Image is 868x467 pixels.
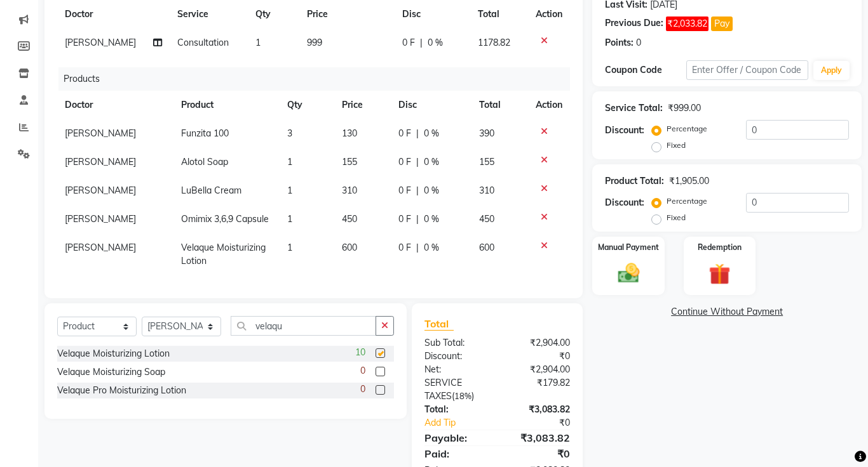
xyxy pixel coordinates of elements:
[402,36,415,49] span: 0 F
[416,184,419,197] span: |
[177,37,229,48] span: Consultation
[813,61,850,80] button: Apply
[424,317,454,331] span: Total
[173,91,280,119] th: Product
[424,155,439,169] span: 0 %
[498,350,580,363] div: ₹0
[669,174,709,188] div: ₹1,905.00
[424,184,439,197] span: 0 %
[360,383,365,396] span: 0
[415,416,511,430] a: Add Tip
[711,16,733,31] button: Pay
[57,91,173,119] th: Doctor
[605,196,644,209] div: Discount:
[420,36,423,49] span: |
[415,403,498,416] div: Total:
[667,140,686,151] label: Fixed
[65,242,136,253] span: [PERSON_NAME]
[334,91,391,119] th: Price
[58,67,580,91] div: Products
[424,127,439,140] span: 0 %
[416,127,419,140] span: |
[287,185,292,196] span: 1
[595,305,859,319] a: Continue Without Payment
[181,242,266,266] span: Velaque Moisturizing Lotion
[605,63,686,77] div: Coupon Code
[398,155,411,169] span: 0 F
[287,213,292,225] span: 1
[498,376,580,403] div: ₹179.82
[415,363,498,376] div: Net:
[415,336,498,350] div: Sub Total:
[342,128,357,139] span: 130
[57,347,170,360] div: Velaque Moisturizing Lotion
[415,446,498,461] div: Paid:
[280,91,334,119] th: Qty
[415,350,498,363] div: Discount:
[498,430,580,445] div: ₹3,083.82
[415,376,498,403] div: ( )
[415,430,498,445] div: Payable:
[667,212,686,223] label: Fixed
[307,37,322,48] span: 999
[287,156,292,168] span: 1
[511,416,580,430] div: ₹0
[479,185,494,196] span: 310
[528,91,570,119] th: Action
[605,174,664,188] div: Product Total:
[65,156,136,168] span: [PERSON_NAME]
[454,391,471,401] span: 18%
[342,213,357,225] span: 450
[57,384,186,397] div: Velaque Pro Moisturizing Lotion
[416,241,419,254] span: |
[398,127,411,140] span: 0 F
[57,365,165,379] div: Velaque Moisturizing Soap
[605,124,644,137] div: Discount:
[668,102,701,115] div: ₹999.00
[416,213,419,226] span: |
[498,336,580,350] div: ₹2,904.00
[666,16,709,31] span: ₹2,033.82
[667,195,707,207] label: Percentage
[65,37,136,48] span: [PERSON_NAME]
[65,128,136,139] span: [PERSON_NAME]
[605,36,634,49] div: Points:
[65,213,136,225] span: [PERSON_NAME]
[181,213,269,225] span: Omimix 3,6,9 Capsule
[398,184,411,197] span: 0 F
[667,123,707,135] label: Percentage
[636,36,641,49] div: 0
[605,102,663,115] div: Service Total:
[398,213,411,226] span: 0 F
[424,377,462,402] span: Service Taxes
[287,242,292,253] span: 1
[702,261,737,287] img: _gift.svg
[181,156,228,168] span: Alotol Soap
[698,242,742,253] label: Redemption
[231,316,376,336] input: Search or Scan
[479,128,494,139] span: 390
[424,241,439,254] span: 0 %
[686,60,808,80] input: Enter Offer / Coupon Code
[498,446,580,461] div: ₹0
[479,213,494,225] span: 450
[498,363,580,376] div: ₹2,904.00
[398,241,411,254] span: 0 F
[355,346,365,359] span: 10
[342,185,357,196] span: 310
[605,16,663,31] div: Previous Due:
[181,185,241,196] span: LuBella Cream
[611,261,646,286] img: _cash.svg
[471,91,528,119] th: Total
[416,155,419,169] span: |
[65,185,136,196] span: [PERSON_NAME]
[479,156,494,168] span: 155
[424,213,439,226] span: 0 %
[181,128,229,139] span: Funzita 100
[287,128,292,139] span: 3
[342,156,357,168] span: 155
[255,37,261,48] span: 1
[498,403,580,416] div: ₹3,083.82
[360,364,365,378] span: 0
[479,242,494,253] span: 600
